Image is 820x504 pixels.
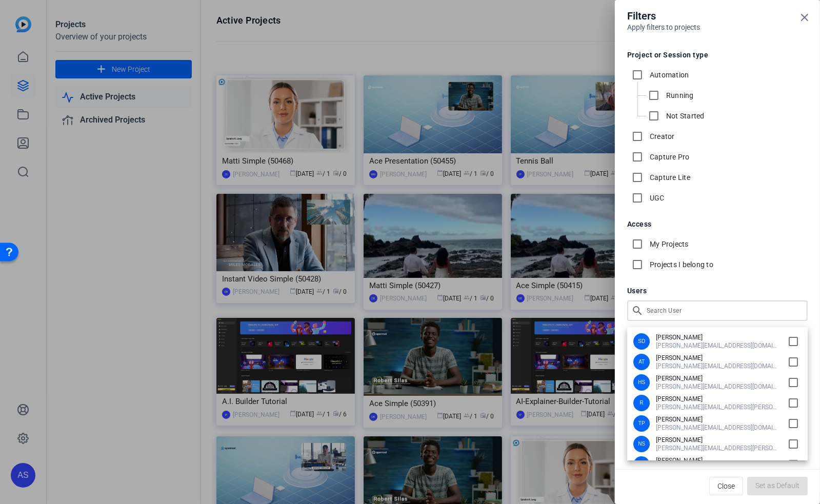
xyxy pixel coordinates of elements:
span: [PERSON_NAME] [656,395,779,403]
span: [PERSON_NAME] [656,415,779,424]
div: AS [633,456,650,473]
span: [PERSON_NAME] [656,456,779,465]
div: AT [633,354,650,370]
div: SD [633,333,650,350]
span: [PERSON_NAME][EMAIL_ADDRESS][DOMAIN_NAME] [656,424,779,432]
div: TP [633,415,650,432]
span: [PERSON_NAME] [656,354,779,362]
span: [PERSON_NAME][EMAIL_ADDRESS][DOMAIN_NAME] [656,341,779,350]
div: HS [633,374,650,391]
span: [PERSON_NAME] [656,374,779,382]
span: [PERSON_NAME] [656,333,779,341]
div: R [633,395,650,411]
span: [PERSON_NAME] [656,436,779,444]
span: [PERSON_NAME][EMAIL_ADDRESS][PERSON_NAME][DOMAIN_NAME] [656,444,779,452]
div: NS [633,436,650,452]
span: [PERSON_NAME][EMAIL_ADDRESS][DOMAIN_NAME] [656,382,779,391]
span: [PERSON_NAME][EMAIL_ADDRESS][DOMAIN_NAME] [656,362,779,370]
span: [PERSON_NAME][EMAIL_ADDRESS][PERSON_NAME][DOMAIN_NAME] [656,403,779,411]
